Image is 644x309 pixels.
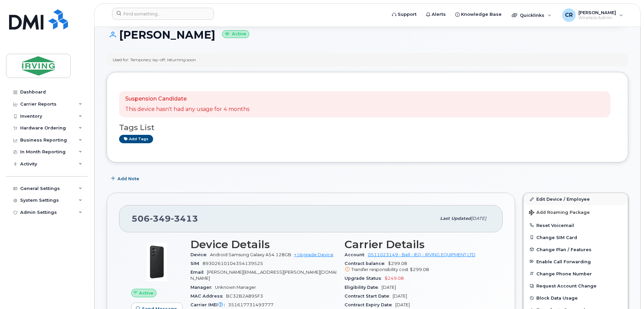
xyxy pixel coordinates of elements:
span: Add Roaming Package [529,210,590,216]
small: Active [222,30,249,38]
a: + Upgrade Device [294,252,333,257]
div: Used for: Temporary lay-off, returning soon [113,57,196,63]
span: Android Samsung Galaxy A54 128GB [210,252,291,257]
span: BC32B2A895F3 [226,294,263,299]
a: Add tags [119,135,153,143]
a: Knowledge Base [451,8,506,21]
span: $249.08 [385,276,404,281]
button: Add Note [107,172,145,185]
span: [DATE] [393,294,407,299]
div: Quicklinks [507,8,556,22]
span: MAC Address [190,294,226,299]
span: Email [190,270,207,275]
span: Active [139,290,153,296]
a: Alerts [421,8,451,21]
h3: Carrier Details [345,238,491,250]
button: Block Data Usage [524,292,628,304]
a: 0511023149 - Bell - IEQ - IRVING EQUIPMENT LTD [368,252,475,257]
p: Suspension Candidate [125,95,249,103]
img: image20231002-3703462-17nx3v8.jpeg [137,242,177,282]
span: Knowledge Base [461,11,502,18]
button: Change SIM Card [524,231,628,243]
button: Change Phone Number [524,268,628,280]
span: Last updated [440,216,471,221]
span: CR [565,11,573,19]
span: Unknown Manager [215,285,256,290]
span: SIM [190,261,203,266]
span: Change Plan / Features [536,247,592,252]
span: Upgrade Status [345,276,385,281]
span: 351617731493777 [228,302,274,307]
span: $299.08 [345,261,491,273]
span: 89302610104354139525 [203,261,263,266]
button: Request Account Change [524,280,628,292]
span: [PERSON_NAME] [578,10,616,15]
span: [DATE] [471,216,486,221]
span: Quicklinks [520,12,544,18]
span: Device [190,252,210,257]
span: [DATE] [382,285,396,290]
span: Support [398,11,417,18]
input: Find something... [112,8,214,20]
span: [DATE] [395,302,410,307]
span: Contract Start Date [345,294,393,299]
p: This device hasn't had any usage for 4 months [125,106,249,113]
span: Contract balance [345,261,388,266]
a: Edit Device / Employee [524,193,628,205]
span: Eligibility Date [345,285,382,290]
h3: Tags List [119,123,616,132]
button: Change Plan / Features [524,243,628,256]
span: Account [345,252,368,257]
span: [PERSON_NAME][EMAIL_ADDRESS][PERSON_NAME][DOMAIN_NAME] [190,270,336,281]
div: Crystal Rowe [558,8,628,22]
span: Wireless Admin [578,15,616,21]
button: Add Roaming Package [524,205,628,219]
span: 349 [150,214,171,224]
button: Reset Voicemail [524,219,628,231]
span: 3413 [171,214,198,224]
span: $299.08 [410,267,429,272]
span: Manager [190,285,215,290]
span: 506 [132,214,198,224]
span: Enable Call Forwarding [536,259,591,264]
button: Enable Call Forwarding [524,256,628,268]
h1: [PERSON_NAME] [107,29,628,41]
span: Add Note [117,176,139,182]
h3: Device Details [190,238,336,250]
a: Support [387,8,421,21]
span: Carrier IMEI [190,302,228,307]
span: Alerts [432,11,446,18]
span: Contract Expiry Date [345,302,395,307]
span: Transfer responsibility cost [351,267,408,272]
